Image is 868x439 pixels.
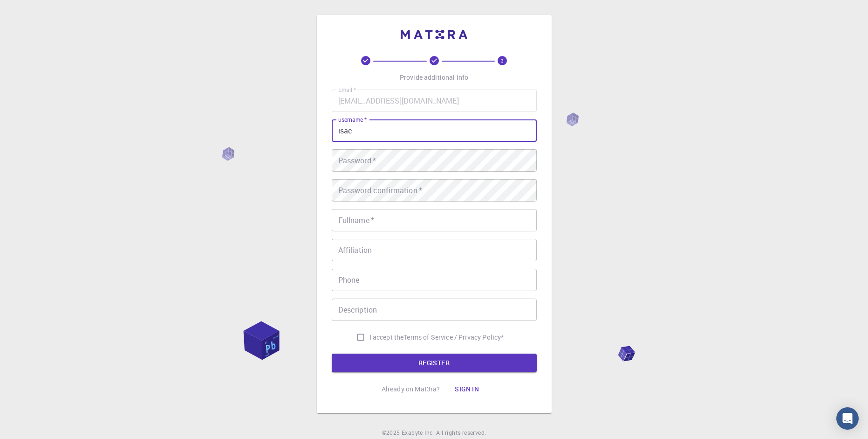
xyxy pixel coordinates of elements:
a: Exabyte Inc. [402,428,434,438]
label: username [338,116,367,124]
p: Provide additional info [400,73,468,82]
span: © 2025 [382,428,402,438]
p: Already on Mat3ra? [382,384,440,394]
a: Terms of Service / Privacy Policy* [403,333,504,342]
label: Email [338,86,356,94]
button: Sign in [447,380,486,398]
p: Terms of Service / Privacy Policy * [403,333,504,342]
span: All rights reserved. [436,428,486,438]
button: REGISTER [332,354,537,372]
span: I accept the [369,333,404,342]
span: Exabyte Inc. [402,429,434,436]
text: 3 [501,57,504,64]
div: Open Intercom Messenger [836,407,859,430]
